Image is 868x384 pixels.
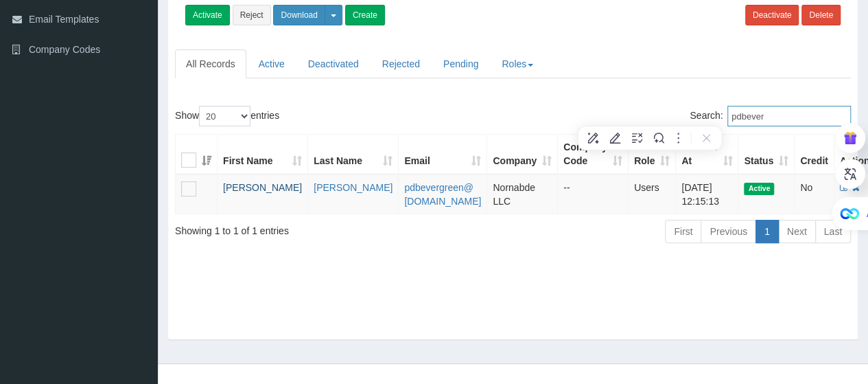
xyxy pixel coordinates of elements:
a: All Records [175,49,246,78]
a: Rejected [371,49,431,78]
th: First Name: activate to sort column ascending [218,135,308,174]
a: 1 [755,220,779,243]
a: Active [248,49,296,78]
a: Deactivated [297,49,370,78]
a: Activate [185,5,230,25]
select: Showentries [199,106,250,126]
input: Search: [727,106,851,126]
th: Created At: activate to sort column ascending [676,135,738,174]
a: Deactivate [745,5,799,25]
a: Delete [801,5,841,25]
td: Users [629,174,676,214]
a: Last [815,220,851,243]
td: Nornabde LLC [487,174,558,214]
a: pdbevergreen@[DOMAIN_NAME] [404,182,481,207]
a: Reject [233,5,271,25]
span: Active [744,183,774,194]
a: Next [778,220,816,243]
span: Email Templates [29,14,99,25]
a: [PERSON_NAME] [223,182,302,193]
a: Create [345,5,385,25]
td: [DATE] 12:15:13 [676,174,738,214]
a: Previous [701,220,755,243]
th: Role: activate to sort column ascending [629,135,676,174]
label: Show entries [175,106,279,126]
a: [PERSON_NAME] [314,182,392,193]
a: First [665,220,701,243]
th: Last Name: activate to sort column ascending [308,135,399,174]
td: -- [558,174,629,214]
th: Status: activate to sort column ascending [738,135,795,174]
button: Download [273,5,325,25]
td: No [795,174,834,214]
div: Showing 1 to 1 of 1 entries [175,218,445,238]
th: Company: activate to sort column ascending [487,135,558,174]
a: Pending [432,49,489,78]
span: Company Codes [29,44,100,55]
th: Email: activate to sort column ascending [399,135,487,174]
a: Roles [491,49,544,78]
th: Credit [795,135,834,174]
label: Search: [690,106,851,126]
th: Company Code: activate to sort column ascending [558,135,629,174]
